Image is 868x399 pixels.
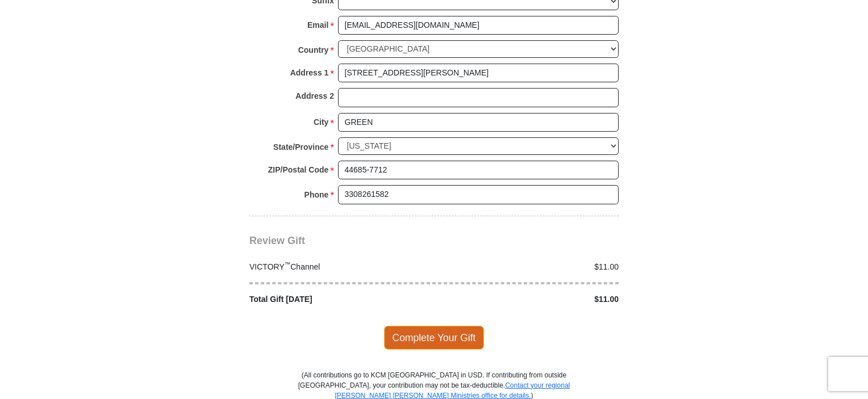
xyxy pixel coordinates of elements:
strong: State/Province [273,139,328,155]
span: Complete Your Gift [384,326,485,350]
span: Review Gift [249,235,305,246]
strong: City [314,114,328,130]
strong: Email [307,17,328,33]
div: $11.00 [434,261,625,273]
strong: ZIP/Postal Code [268,162,329,178]
div: $11.00 [434,293,625,305]
div: VICTORY Channel [244,261,435,273]
strong: Address 2 [295,88,334,104]
sup: ™ [285,261,291,267]
div: Total Gift [DATE] [244,293,435,305]
strong: Country [298,42,329,58]
strong: Address 1 [290,65,329,81]
strong: Phone [304,187,329,203]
